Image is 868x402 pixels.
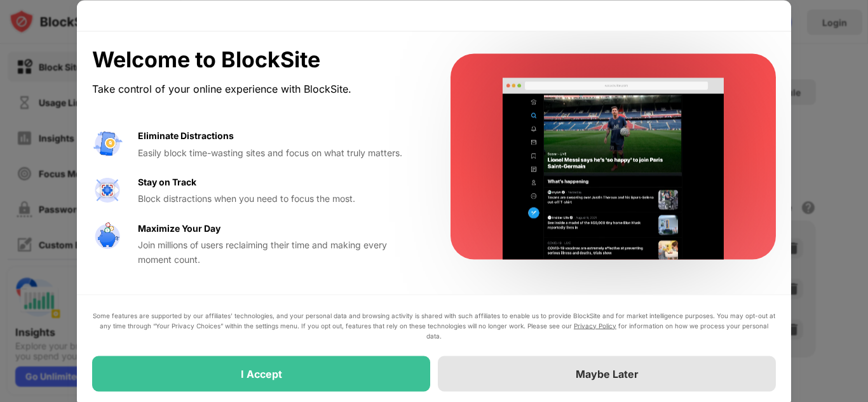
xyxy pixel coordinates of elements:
[576,367,639,380] div: Maybe Later
[92,80,420,98] div: Take control of your online experience with BlockSite.
[138,175,196,189] div: Stay on Track
[574,321,616,329] a: Privacy Policy
[92,221,123,251] img: value-safe-time.svg
[92,175,123,205] img: value-focus.svg
[92,129,123,159] img: value-avoid-distractions.svg
[138,129,234,143] div: Eliminate Distractions
[138,238,420,267] div: Join millions of users reclaiming their time and making every moment count.
[241,367,282,380] div: I Accept
[138,221,220,235] div: Maximize Your Day
[138,145,420,159] div: Easily block time-wasting sites and focus on what truly matters.
[92,310,776,340] div: Some features are supported by our affiliates’ technologies, and your personal data and browsing ...
[92,46,420,72] div: Welcome to BlockSite
[138,192,420,206] div: Block distractions when you need to focus the most.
